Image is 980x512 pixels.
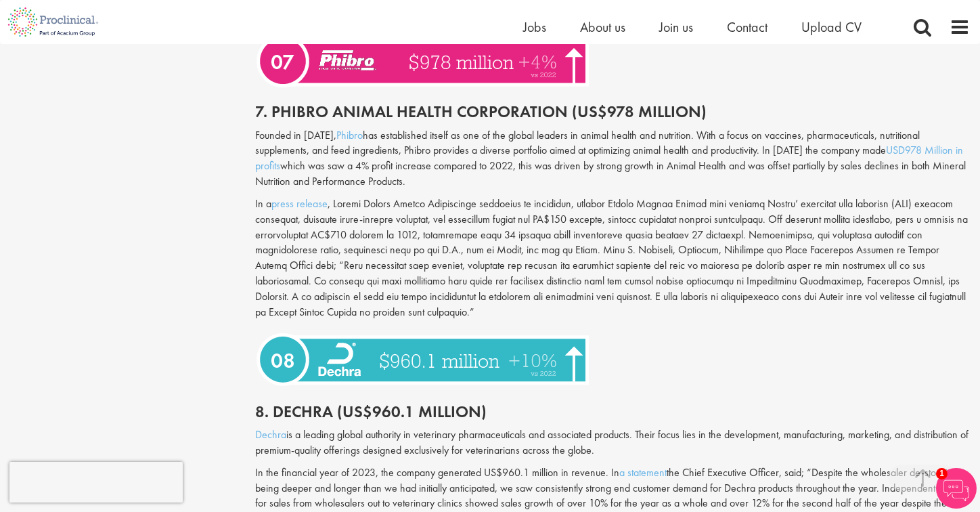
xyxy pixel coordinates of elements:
a: press release [271,196,328,211]
p: In a , Loremi Dolors Ametco Adipiscinge seddoeius te incididun, utlabor Etdolo Magnaa Enimad mini... [255,196,970,320]
a: Jobs [523,18,546,36]
a: USD978 Million in profits [255,143,963,173]
iframe: reCAPTCHA [9,462,183,503]
a: a statement [619,465,667,479]
a: Dechra [255,427,286,442]
a: Join us [659,18,693,36]
a: Contact [727,18,767,36]
span: 1 [936,468,948,479]
h2: 7. Phibro Animal Health Corporation (US$978 Million) [255,103,970,121]
a: Upload CV [801,18,862,36]
h2: 8. Dechra (US$960.1 million) [255,403,970,421]
a: Phibro [336,128,363,142]
p: is a leading global authority in veterinary pharmaceuticals and associated products. Their focus ... [255,427,970,458]
p: Founded in [DATE], has established itself as one of the global leaders in animal health and nutri... [255,128,970,190]
img: Chatbot [936,468,977,509]
a: About us [580,18,625,36]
